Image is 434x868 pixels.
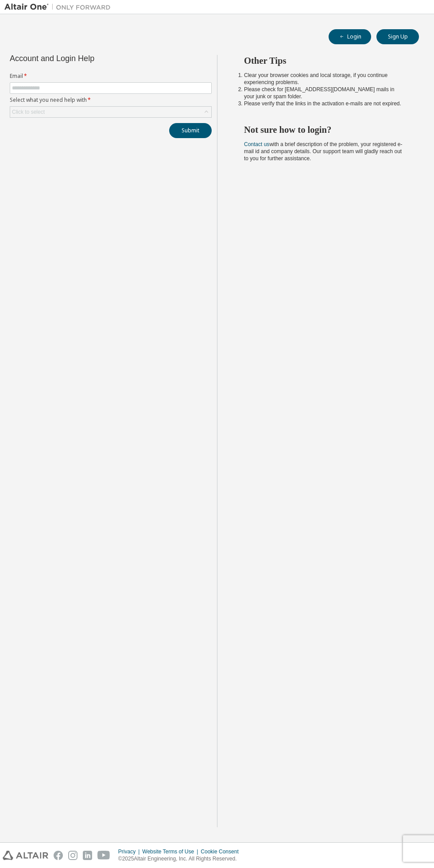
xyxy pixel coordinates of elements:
img: linkedin.svg [83,851,92,860]
h2: Other Tips [244,55,403,66]
a: Contact us [244,141,269,147]
div: Click to select [12,108,45,116]
div: Website Terms of Use [142,848,201,855]
button: Login [329,29,371,44]
img: Altair One [4,3,115,12]
li: Please check for [EMAIL_ADDRESS][DOMAIN_NAME] mails in your junk or spam folder. [244,86,403,100]
h2: Not sure how to login? [244,124,403,135]
label: Email [10,73,212,80]
div: Account and Login Help [10,55,171,62]
p: © 2025 Altair Engineering, Inc. All Rights Reserved. [118,855,244,863]
div: Cookie Consent [201,848,244,855]
li: Please verify that the links in the activation e-mails are not expired. [244,100,403,107]
div: Click to select [10,107,211,117]
div: Privacy [118,848,142,855]
label: Select what you need help with [10,96,212,104]
img: instagram.svg [68,851,77,860]
img: youtube.svg [97,851,110,860]
li: Clear your browser cookies and local storage, if you continue experiencing problems. [244,72,403,86]
span: with a brief description of the problem, your registered e-mail id and company details. Our suppo... [244,141,403,162]
img: facebook.svg [54,851,63,860]
button: Submit [169,123,212,138]
button: Sign Up [376,29,419,44]
img: altair_logo.svg [3,851,48,860]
